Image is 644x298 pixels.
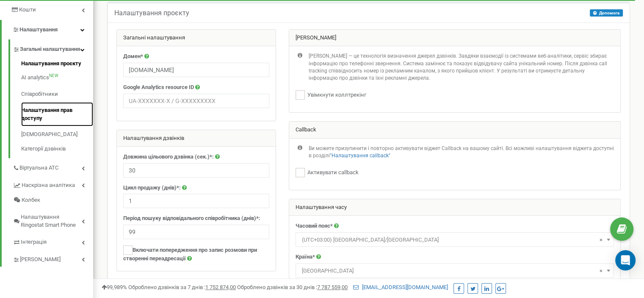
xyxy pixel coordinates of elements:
p: Ви можете призупинити і повторно активувати віджет Callback на вашому сайті. Всі можливі налаштув... [309,145,614,159]
label: Домен* [123,53,143,61]
a: Наскрізна аналітика [13,175,93,193]
label: Активувати callback [305,169,359,177]
div: Загальні налаштування [117,30,276,47]
div: Callback [289,122,620,139]
label: Google Analytics resource ID [123,84,194,92]
input: UA-XXXXXXX-X / G-XXXXXXXXX [123,94,269,108]
label: Часовий пояс* [296,222,333,230]
a: Інтеграція [13,232,93,250]
p: [PERSON_NAME] — це технологія визначення джерел дзвінків. Завдяки взаємодії із системами веб-анал... [309,53,614,82]
span: Загальні налаштування [20,45,80,53]
span: 99,989% [102,284,127,290]
a: Категорії дзвінків [21,143,93,153]
span: Оброблено дзвінків за 7 днів : [128,284,236,290]
a: [EMAIL_ADDRESS][DOMAIN_NAME] [353,284,448,290]
a: Налаштування прав доступу [21,102,93,126]
span: Оброблено дзвінків за 30 днів : [237,284,348,290]
u: 7 787 559,00 [317,284,348,290]
span: [PERSON_NAME] [20,256,61,264]
u: 1 752 874,00 [205,284,236,290]
input: example.com [123,63,269,77]
span: × [600,234,603,246]
span: × [600,265,603,277]
button: Допомога [590,9,623,17]
span: Ukraine [296,263,614,278]
label: Включати попередження про запис розмови при створенні переадресації [123,245,269,263]
span: Віртуальна АТС [19,164,58,172]
a: Налаштування проєкту [21,60,93,70]
span: Налаштування Ringostat Smart Phone [21,213,82,229]
a: Віртуальна АТС [13,158,93,175]
span: Кошти [19,6,36,13]
span: (UTC+03:00) Europe/Kiev [299,234,611,246]
div: [PERSON_NAME] [289,30,620,47]
h5: Налаштування проєкту [114,9,189,17]
a: "Налаштування callback" [330,153,390,159]
label: Цикл продажу (днів)*: [123,184,181,192]
a: Загальні налаштування [13,39,93,57]
label: Країна* [296,253,315,261]
a: [PERSON_NAME] [13,250,93,267]
span: Ukraine [299,265,611,277]
div: Open Intercom Messenger [615,250,636,270]
span: Колбек [22,196,40,204]
a: Налаштування [2,20,93,40]
a: AI analyticsNEW [21,70,93,86]
label: Період пошуку відповідального співробітника (днів)*: [123,214,260,223]
span: (UTC+03:00) Europe/Kiev [296,232,614,247]
label: Довжина цільового дзвінка (сек.)*: [123,153,214,161]
span: Наскрізна аналітика [22,181,75,189]
a: Налаштування Ringostat Smart Phone [13,207,93,232]
div: Налаштування дзвінків [117,130,276,147]
a: [DEMOGRAPHIC_DATA] [21,126,93,143]
label: Увімкнути коллтрекінг [305,91,366,99]
a: Колбек [13,193,93,208]
div: Налаштування часу [289,199,620,216]
span: Налаштування [19,26,58,33]
a: Співробітники [21,86,93,103]
span: Інтеграція [21,238,47,246]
